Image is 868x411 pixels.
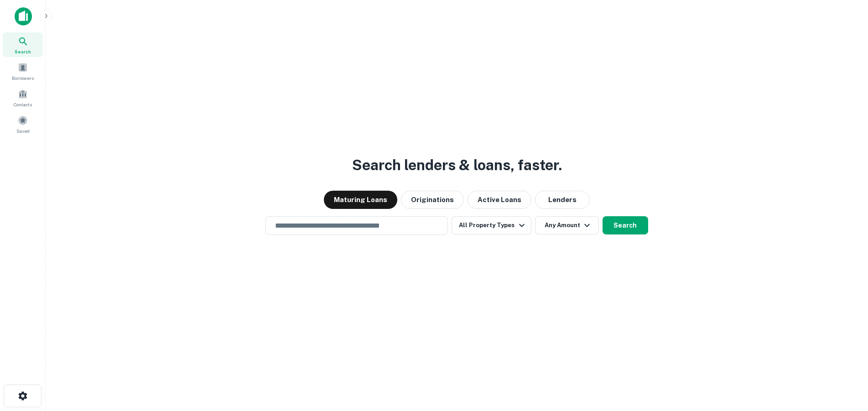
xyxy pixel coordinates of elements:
span: Borrowers [12,74,34,82]
span: Search [15,48,31,55]
h3: Search lenders & loans, faster. [352,154,562,176]
button: Any Amount [535,216,599,234]
a: Saved [3,112,43,136]
a: Contacts [3,85,43,110]
button: Active Loans [468,191,531,209]
button: Search [603,216,648,234]
button: Originations [401,191,464,209]
button: Maturing Loans [324,191,397,209]
span: Contacts [14,101,32,108]
iframe: Chat Widget [822,338,868,382]
button: All Property Types [452,216,531,234]
button: Lenders [535,191,590,209]
img: capitalize-icon.png [15,7,32,26]
a: Search [3,32,43,57]
span: Saved [16,127,30,135]
a: Borrowers [3,59,43,83]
